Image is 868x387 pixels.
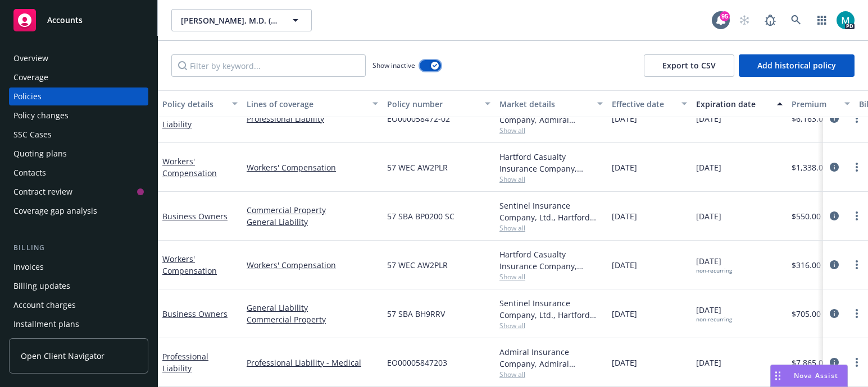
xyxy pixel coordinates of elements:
div: 95 [720,11,730,21]
a: more [850,160,864,174]
a: Professional Liability [162,107,208,130]
a: circleInformation [828,112,841,125]
div: Sentinel Insurance Company, Ltd., Hartford Insurance Group [499,297,603,321]
span: $705.00 [792,308,821,320]
button: Expiration date [692,90,787,117]
a: Start snowing [733,9,756,31]
div: Contract review [13,183,72,201]
span: [DATE] [696,304,732,323]
div: Installment plans [13,315,79,333]
span: Show all [499,174,603,184]
button: Effective date [607,90,692,117]
span: [DATE] [612,357,637,368]
a: Professional Liability [247,113,378,125]
span: $550.00 [792,210,821,222]
div: Admiral Insurance Company, Admiral Insurance Group ([PERSON_NAME] Corporation), CRC Group [499,346,603,370]
button: Premium [787,90,855,117]
span: 57 SBA BP0200 SC [387,210,455,222]
a: General Liability [247,216,378,228]
a: Coverage gap analysis [9,202,148,220]
a: Quoting plans [9,145,148,163]
span: Export to CSV [662,60,716,71]
a: Switch app [811,9,833,31]
div: Contacts [13,164,46,182]
a: more [850,258,864,271]
a: more [850,356,864,369]
a: Installment plans [9,315,148,333]
span: [DATE] [696,357,721,368]
a: circleInformation [828,258,841,271]
span: [DATE] [612,308,637,320]
button: Lines of coverage [242,90,383,117]
a: Commercial Property [247,314,378,325]
a: more [850,307,864,320]
div: Billing [9,242,148,254]
div: Lines of coverage [247,98,366,110]
button: Nova Assist [770,365,848,387]
span: [PERSON_NAME], M.D. (Corp Name: Golden Coast Aesthetic And Concierge Medicine Corp) [181,15,278,26]
div: Policy details [162,98,225,110]
a: Contacts [9,164,148,182]
a: Overview [9,49,148,67]
span: Open Client Navigator [21,350,104,362]
a: more [850,112,864,125]
button: Export to CSV [644,54,734,77]
div: Coverage [13,68,48,86]
span: $1,338.00 [792,162,828,173]
a: Workers' Compensation [162,156,217,178]
button: Policy details [158,90,242,117]
button: [PERSON_NAME], M.D. (Corp Name: Golden Coast Aesthetic And Concierge Medicine Corp) [171,9,312,31]
div: non-recurring [696,316,732,323]
span: 57 WEC AW2PLR [387,259,448,271]
span: [DATE] [696,113,721,125]
div: Policy changes [13,107,69,125]
span: EO000058472-02 [387,113,450,125]
div: Premium [792,98,838,110]
span: [DATE] [612,162,637,173]
button: Market details [495,90,607,117]
a: circleInformation [828,160,841,174]
span: [DATE] [696,255,732,274]
button: Add historical policy [739,54,855,77]
div: Expiration date [696,98,770,110]
a: Business Owners [162,308,228,319]
span: [DATE] [696,210,721,222]
span: Accounts [47,16,83,25]
span: [DATE] [612,210,637,222]
a: Invoices [9,258,148,276]
div: Overview [13,49,48,67]
div: non-recurring [696,267,732,274]
div: SSC Cases [13,126,52,144]
div: Hartford Casualty Insurance Company, Hartford Insurance Group [499,248,603,272]
a: Workers' Compensation [247,162,378,173]
img: photo [837,11,855,29]
div: Drag to move [771,365,785,386]
div: Policy number [387,98,478,110]
div: Invoices [13,258,44,276]
span: [DATE] [612,113,637,125]
span: 57 WEC AW2PLR [387,162,448,173]
a: Commercial Property [247,204,378,216]
a: Billing updates [9,277,148,295]
span: Show all [499,321,603,330]
span: Show all [499,223,603,233]
div: Market details [499,98,590,110]
a: Workers' Compensation [247,259,378,271]
a: Workers' Compensation [162,254,217,276]
a: Contract review [9,183,148,201]
a: circleInformation [828,209,841,223]
div: Coverage gap analysis [13,202,97,220]
a: Report a Bug [759,9,781,31]
a: Search [785,9,807,31]
a: Policies [9,87,148,105]
a: Business Owners [162,211,228,222]
button: Policy number [383,90,495,117]
div: Policies [13,87,42,105]
span: 57 SBA BH9RRV [387,308,445,320]
a: Coverage [9,68,148,86]
span: EO00005847203 [387,357,447,368]
span: $316.00 [792,259,821,271]
a: more [850,209,864,223]
a: Accounts [9,4,148,36]
a: Professional Liability [162,351,208,374]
